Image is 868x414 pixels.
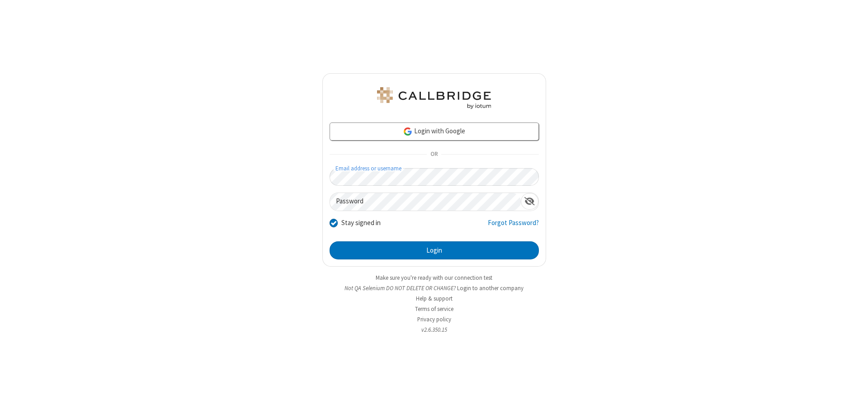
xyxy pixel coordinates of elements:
a: Forgot Password? [488,218,539,235]
button: Login to another company [457,284,524,292]
img: google-icon.png [403,127,413,136]
a: Make sure you're ready with our connection test [376,274,492,282]
input: Email address or username [330,168,539,186]
li: Not QA Selenium DO NOT DELETE OR CHANGE? [322,284,546,292]
li: v2.6.350.15 [322,325,546,334]
img: QA Selenium DO NOT DELETE OR CHANGE [375,87,493,109]
input: Password [330,193,521,211]
label: Stay signed in [341,218,381,228]
div: Show password [521,193,538,210]
a: Terms of service [415,305,453,313]
span: OR [427,148,441,161]
a: Login with Google [330,122,539,141]
a: Help & support [416,295,453,302]
button: Login [330,241,539,259]
a: Privacy policy [417,315,451,323]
